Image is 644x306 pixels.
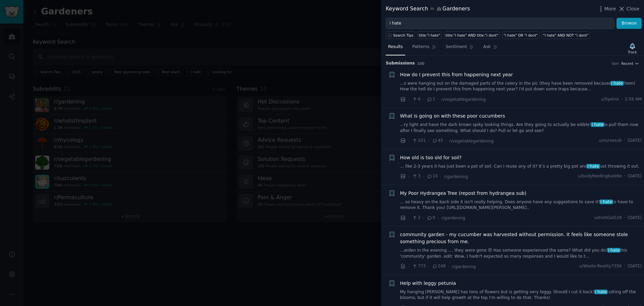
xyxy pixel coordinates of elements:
span: 2 [412,215,420,221]
span: [DATE] [628,263,642,269]
button: Search Tips [386,31,415,39]
a: ...ry light and have the dark brown spiky looking things. Are they going to actually be edible?i ... [400,122,642,134]
span: · [624,138,626,144]
span: · [438,96,439,103]
span: r/vegetablegardening [441,97,486,102]
span: Search Tips [393,33,414,38]
a: Help with leggy petunia [400,280,456,287]
a: ... so heavy on the back side it isn't really helping. Does anyone have any suggestions to save i... [400,199,642,211]
span: 101 [412,138,426,144]
input: Try a keyword related to your business [386,18,614,29]
button: Recent [621,61,639,66]
span: r/vegetablegardening [449,139,493,143]
a: What is going on with these poor cucumbers [400,113,505,120]
span: · [423,214,424,221]
div: Sort [612,61,619,66]
a: Results [386,42,405,55]
button: Close [618,5,639,12]
a: How old is too old for soil? [400,154,462,161]
span: · [438,214,439,221]
a: How do I prevent this from happening next year [400,71,513,78]
span: 45 [432,138,443,144]
span: · [408,173,410,180]
a: My hanging [PERSON_NAME] has tons of flowers but is getting very leggy. Should I cut it back?i ha... [400,289,642,301]
div: "i hate" AND NOT "i dont" [543,33,588,38]
span: 10 [427,173,438,179]
a: Sentiment [443,42,476,55]
span: 6 [412,96,420,102]
a: My Poor Hydrangea Tree (repost from hydrangea sub) [400,190,527,197]
span: u/IrishGal529 [594,215,622,221]
span: · [621,96,623,102]
span: · [408,263,410,270]
span: · [423,173,424,180]
span: · [448,263,449,270]
span: · [445,137,447,144]
a: ...s were hanging out on the damaged parts of the celery in the pic (they have been removed becau... [400,81,642,92]
a: "i hate" OR "i dont" [502,31,539,39]
span: 3 [412,173,420,179]
span: · [408,214,410,221]
span: More [604,5,616,12]
a: title:"i hate" [417,31,442,39]
span: 2:58 AM [625,96,642,102]
button: More [597,5,616,12]
span: · [428,263,429,270]
span: [DATE] [628,173,642,179]
span: [DATE] [628,215,642,221]
div: Track [628,50,637,54]
span: · [408,137,410,144]
div: title:"i hate" [419,33,440,38]
span: 248 [432,263,446,269]
span: · [440,173,441,180]
span: Recent [621,61,633,66]
a: "i hate" AND NOT "i dont" [542,31,590,39]
div: "i hate" OR "i dont" [504,33,538,38]
span: r/gardening [452,264,476,269]
span: · [408,96,410,103]
span: i hate [594,290,607,294]
span: 773 [412,263,426,269]
span: Ask [483,44,491,50]
span: · [624,263,626,269]
span: Close [627,5,639,12]
span: in [430,6,434,12]
button: Track [626,41,639,55]
span: i hate [610,81,623,86]
button: Browse [616,18,642,29]
span: · [624,215,626,221]
div: Keyword Search Gardeners [386,5,470,13]
span: u/bodyfeedingbaddie [578,173,622,179]
a: Patterns [410,42,438,55]
a: title:"i hate" AND title:"i dont" [444,31,500,39]
span: i hate [587,164,599,169]
span: 100 [417,61,425,65]
span: · [423,96,424,103]
span: · [624,173,626,179]
span: Sentiment [446,44,467,50]
span: [DATE] [628,138,642,144]
span: 0 [427,215,435,221]
span: Results [388,44,403,50]
span: i hate [600,200,612,204]
span: r/gardening [444,174,468,179]
a: ... like 2-3 years it has just been a pot of soil. Can I reuse any of it? It’s a pretty big pot a... [400,164,642,170]
span: · [428,137,429,144]
span: u/nursesub [599,138,622,144]
span: u/Syeina [601,96,619,102]
span: u/Waste-Reality7356 [579,263,622,269]
span: i hate [591,122,604,127]
a: ...arden in the evening..... they were gone 😠 Has someone experienced the same? What did you do?i... [400,248,642,259]
span: Patterns [412,44,429,50]
span: Submission s [386,60,415,67]
a: community garden - my cucumber was harvested without permission. It feels like someone stole some... [400,231,642,245]
a: Ask [481,42,500,55]
div: title:"i hate" AND title:"i dont" [445,33,498,38]
span: i hate [607,248,620,253]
